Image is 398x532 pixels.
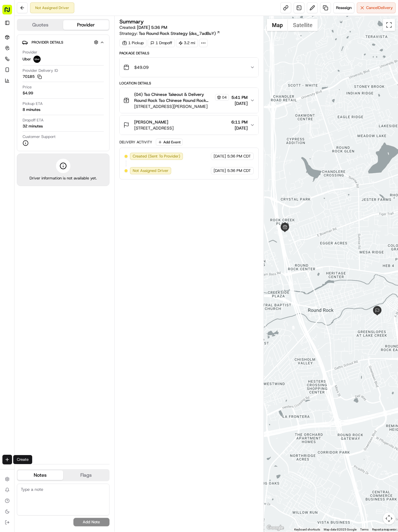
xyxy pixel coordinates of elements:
span: Customer Support [23,134,56,139]
span: Not Assigned Driver [133,168,168,173]
span: Price [23,84,32,90]
div: 8 minutes [23,107,40,112]
span: [DATE] [231,100,248,106]
div: Location Details [119,81,259,86]
span: 6:11 PM [231,119,248,125]
img: Google [265,524,285,532]
button: 701B5 [23,74,42,79]
span: $49.09 [134,64,149,70]
span: [DATE] [214,168,226,173]
button: $49.09 [120,58,258,77]
span: Pickup ETA [23,101,43,106]
span: Tso Round Rock Strategy (dss_7adBuY) [139,30,216,36]
button: Notes [17,470,63,480]
button: Show street map [267,19,288,31]
span: Knowledge Base [12,118,46,124]
span: [STREET_ADDRESS][PERSON_NAME] [134,103,229,109]
img: 1736555255976-a54dd68f-1ca7-489b-9aae-adbdc363a1c4 [6,57,17,68]
span: 5:36 PM CDT [227,154,251,159]
div: 📗 [6,119,11,124]
h3: Summary [119,19,144,24]
button: Start new chat [102,59,110,66]
a: Open this area in Google Maps (opens a new window) [265,524,285,532]
span: [PERSON_NAME] (Assistant Store Manager) [19,93,82,98]
img: uber-new-logo.jpeg [33,56,41,63]
span: Dropoff ETA [23,118,44,123]
span: [DATE] [231,125,248,131]
img: Nash [6,6,18,18]
span: 04 [222,95,227,100]
button: (04) Tso Chinese Takeout & Delivery Round Rock Tso Chinese Round Rock Manager04[STREET_ADDRESS][P... [120,88,258,113]
span: Map data ©2025 Google [324,528,356,531]
button: Show satellite imagery [288,19,318,31]
div: Create [13,455,32,464]
div: 1 Pickup [119,39,147,47]
a: Report a map error [372,528,396,531]
img: Hayden (Assistant Store Manager) [6,87,16,97]
button: Map camera controls [383,512,395,524]
button: Reassign [333,2,354,13]
div: Start new chat [27,57,99,63]
span: Created (Sent To Provider) [133,154,180,159]
span: [STREET_ADDRESS] [134,125,174,131]
span: 5:41 PM [231,94,248,100]
div: We're available if you need us! [27,63,83,68]
button: Provider [63,20,109,30]
button: CancelDelivery [357,2,396,13]
button: See all [93,77,110,84]
input: Got a question? Start typing here... [16,39,108,45]
a: 📗Knowledge Base [4,116,48,127]
button: Flags [63,470,109,480]
div: 3.2 mi [176,39,198,47]
button: Provider Details [22,37,104,47]
a: 💻API Documentation [48,116,99,127]
span: (04) Tso Chinese Takeout & Delivery Round Rock Tso Chinese Round Rock Manager [134,91,214,103]
span: $4.99 [23,90,33,96]
div: Past conversations [6,78,40,83]
span: Provider [23,50,37,55]
span: • [83,93,85,98]
span: Uber [23,57,31,62]
span: Pylon [60,133,73,137]
span: Cancel Delivery [366,5,393,11]
span: [PERSON_NAME] [134,119,168,125]
button: Toggle fullscreen view [383,19,395,31]
a: Terms (opens in new tab) [360,528,369,531]
span: Provider Details [32,40,63,45]
div: Strategy: [119,30,220,36]
button: Add Event [156,139,183,146]
span: [DATE] [214,154,226,159]
span: Created: [119,24,167,30]
span: Reassign [336,5,352,11]
span: [DATE] [86,93,99,98]
a: Tso Round Rock Strategy (dss_7adBuY) [139,30,220,36]
span: Provider Delivery ID [23,68,58,73]
button: Quotes [17,20,63,30]
a: Powered byPylon [42,133,73,137]
div: 💻 [51,119,56,124]
span: 5:36 PM CDT [227,168,251,173]
button: Keyboard shortcuts [294,527,320,532]
span: Driver information is not available yet. [29,176,97,181]
img: 9188753566659_6852d8bf1fb38e338040_72.png [13,57,23,68]
div: Package Details [119,51,259,56]
div: 1 Dropoff [148,39,175,47]
span: [DATE] 5:36 PM [137,25,167,30]
button: [PERSON_NAME][STREET_ADDRESS]6:11 PM[DATE] [120,115,258,135]
span: API Documentation [57,118,97,124]
p: Welcome 👋 [6,24,110,34]
div: 32 minutes [23,124,43,129]
div: Delivery Activity [119,140,152,145]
